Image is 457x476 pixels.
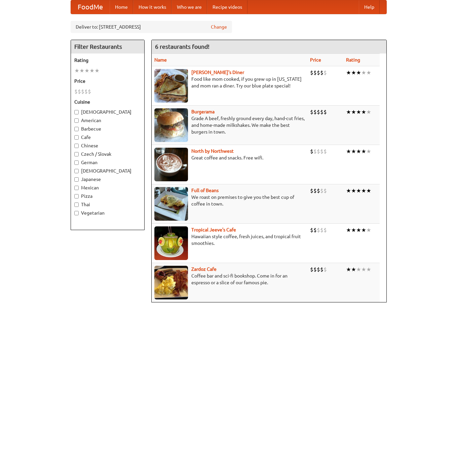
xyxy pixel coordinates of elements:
[323,148,327,155] li: $
[356,148,361,155] li: ★
[361,226,366,234] li: ★
[154,69,188,103] img: sallys.jpg
[191,188,219,193] a: Full of Beans
[154,57,167,63] a: Name
[71,21,232,33] div: Deliver to: [STREET_ADDRESS]
[310,148,313,155] li: $
[74,134,141,141] label: Cafe
[320,108,323,116] li: $
[361,69,366,76] li: ★
[356,187,361,194] li: ★
[310,266,313,273] li: $
[154,233,305,247] p: Hawaiian style coffee, fresh juices, and tropical fruit smoothies.
[317,108,320,116] li: $
[313,108,317,116] li: $
[356,108,361,116] li: ★
[366,108,371,116] li: ★
[74,78,141,84] h5: Price
[320,226,323,234] li: $
[74,152,79,156] input: Czech / Slovak
[78,88,81,95] li: $
[356,69,361,76] li: ★
[154,194,305,207] p: We roast on premises to give you the best cup of coffee in town.
[154,187,188,221] img: beans.jpg
[323,266,327,273] li: $
[191,266,217,272] a: Zardoz Cafe
[310,187,313,194] li: $
[317,187,320,194] li: $
[154,272,305,286] p: Coffee bar and sci-fi bookshop. Come in for an espresso or a slice of our famous pie.
[351,226,356,234] li: ★
[323,187,327,194] li: $
[74,168,141,174] label: [DEMOGRAPHIC_DATA]
[74,169,79,173] input: [DEMOGRAPHIC_DATA]
[94,67,100,74] li: ★
[313,266,317,273] li: $
[89,67,94,74] li: ★
[79,67,84,74] li: ★
[74,110,79,114] input: [DEMOGRAPHIC_DATA]
[74,186,79,190] input: Mexican
[351,69,356,76] li: ★
[346,226,351,234] li: ★
[317,266,320,273] li: $
[74,193,141,199] label: Pizza
[320,266,323,273] li: $
[191,148,234,154] a: North by Northwest
[361,108,366,116] li: ★
[317,226,320,234] li: $
[74,211,79,215] input: Vegetarian
[74,203,79,207] input: Thai
[359,0,380,14] a: Help
[71,40,144,53] h4: Filter Restaurants
[207,0,247,14] a: Recipe videos
[310,57,321,63] a: Price
[191,227,236,232] a: Tropical Jeeve's Cafe
[74,99,141,105] h5: Cuisine
[133,0,172,14] a: How it works
[74,127,79,131] input: Barbecue
[346,266,351,273] li: ★
[154,226,188,260] img: jeeves.jpg
[361,266,366,273] li: ★
[361,187,366,194] li: ★
[323,226,327,234] li: $
[351,148,356,155] li: ★
[110,0,133,14] a: Home
[351,108,356,116] li: ★
[74,57,141,64] h5: Rating
[74,67,79,74] li: ★
[154,148,188,181] img: north.jpg
[317,148,320,155] li: $
[74,194,79,198] input: Pizza
[154,154,305,161] p: Great coffee and snacks. Free wifi.
[346,57,360,63] a: Rating
[154,108,188,142] img: burgerama.jpg
[74,117,141,124] label: American
[84,67,89,74] li: ★
[154,115,305,135] p: Grade A beef, freshly ground every day, hand-cut fries, and home-made milkshakes. We make the bes...
[211,24,227,30] a: Change
[74,142,141,149] label: Chinese
[74,151,141,157] label: Czech / Slovak
[74,160,79,165] input: German
[313,148,317,155] li: $
[172,0,207,14] a: Who we are
[366,187,371,194] li: ★
[74,135,79,140] input: Cafe
[310,226,313,234] li: $
[74,125,141,132] label: Barbecue
[346,148,351,155] li: ★
[310,69,313,76] li: $
[356,266,361,273] li: ★
[346,69,351,76] li: ★
[191,109,215,114] a: Burgerama
[191,70,244,75] a: [PERSON_NAME]'s Diner
[346,187,351,194] li: ★
[366,226,371,234] li: ★
[323,69,327,76] li: $
[154,76,305,89] p: Food like mom cooked, if you grew up in [US_STATE] and mom ran a diner. Try our blue plate special!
